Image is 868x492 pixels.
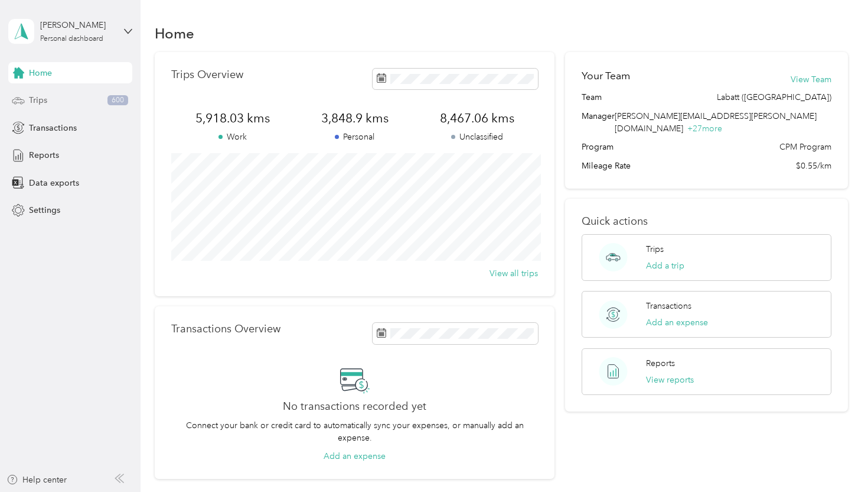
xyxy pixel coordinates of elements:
span: Manager [582,110,615,135]
button: View all trips [490,267,538,280]
span: [PERSON_NAME][EMAIL_ADDRESS][PERSON_NAME][DOMAIN_NAME] [615,111,817,134]
button: View Team [791,73,831,86]
div: [PERSON_NAME] [40,19,114,31]
span: $0.55/km [796,160,831,172]
button: Add a trip [646,260,684,272]
button: Add an expense [646,316,708,329]
h2: Your Team [582,69,630,83]
h2: No transactions recorded yet [283,400,426,413]
span: Reports [29,149,59,161]
button: View reports [646,374,694,386]
iframe: Everlance-gr Chat Button Frame [802,426,868,492]
span: 5,918.03 kms [171,110,293,127]
span: Team [582,91,602,103]
span: 600 [107,95,128,106]
p: Unclassified [416,131,538,143]
p: Trips Overview [171,69,243,81]
p: Work [171,131,293,143]
div: Personal dashboard [40,35,103,43]
p: Connect your bank or credit card to automatically sync your expenses, or manually add an expense. [171,419,538,444]
span: 8,467.06 kms [416,110,538,127]
h1: Home [155,27,194,40]
span: Settings [29,204,60,216]
span: + 27 more [687,124,722,134]
span: Data exports [29,177,79,189]
span: CPM Program [779,141,831,153]
span: Mileage Rate [582,160,631,172]
p: Personal [293,131,416,143]
button: Add an expense [324,450,386,462]
p: Reports [646,357,675,370]
span: Transactions [29,122,77,134]
span: Trips [29,94,47,106]
span: Labatt ([GEOGRAPHIC_DATA]) [717,91,831,103]
p: Trips [646,243,664,255]
span: Program [582,141,614,153]
p: Transactions Overview [171,323,280,335]
span: Home [29,67,52,79]
button: Help center [6,474,67,486]
p: Transactions [646,300,691,312]
p: Quick actions [582,215,831,228]
span: 3,848.9 kms [293,110,416,127]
